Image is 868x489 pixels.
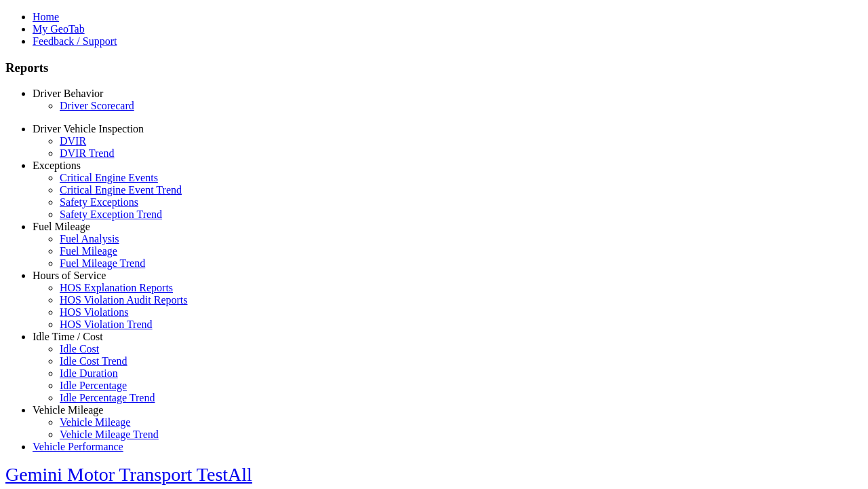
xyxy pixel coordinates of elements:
a: Driver Vehicle Inspection [33,123,144,134]
a: Idle Cost [60,343,99,355]
a: HOS Explanation Reports [60,282,173,293]
a: Driver Behavior [33,88,103,99]
a: Feedback / Support [33,35,117,47]
a: Safety Exceptions [60,196,138,208]
a: Fuel Analysis [60,233,119,244]
a: Critical Engine Events [60,172,158,183]
a: Driver Scorecard [60,100,134,111]
a: Idle Percentage Trend [60,392,155,403]
a: Idle Percentage [60,380,127,391]
a: DVIR [60,135,86,147]
a: Vehicle Performance [33,441,123,452]
a: Vehicle Mileage Trend [60,429,159,440]
a: Fuel Mileage [60,245,117,257]
a: Fuel Mileage Trend [60,257,145,269]
a: Fuel Mileage [33,221,90,232]
a: Idle Duration [60,367,118,379]
a: Idle Cost Trend [60,355,127,367]
a: DVIR Trend [60,147,114,159]
a: Critical Engine Event Trend [60,184,182,196]
a: HOS Violations [60,306,128,318]
a: Hours of Service [33,270,106,281]
a: Exceptions [33,160,81,171]
a: Vehicle Mileage [60,416,130,428]
a: Vehicle Mileage [33,404,103,416]
a: Idle Time / Cost [33,331,103,342]
a: HOS Violation Trend [60,319,153,330]
a: HOS Violation Audit Reports [60,294,188,306]
a: Safety Exception Trend [60,209,162,220]
a: My GeoTab [33,23,85,35]
h3: Reports [5,60,863,75]
a: Gemini Motor Transport TestAll [5,464,252,485]
a: Home [33,11,59,22]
